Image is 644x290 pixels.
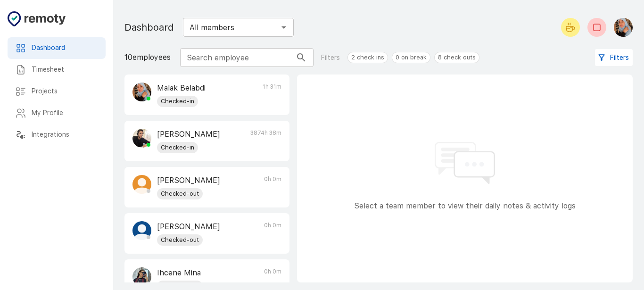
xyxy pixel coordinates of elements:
button: Filters [595,49,633,66]
span: 0 on break [392,53,430,62]
p: 1h 31m [263,83,281,107]
img: Malak Belabdi [614,18,633,37]
span: Checked-in [157,143,198,152]
button: Malak Belabdi [610,14,633,41]
h6: Integrations [32,130,98,140]
p: Filters [321,53,340,63]
span: 2 check ins [348,53,388,62]
img: Malak Belabdi [132,83,151,101]
span: Checked-in [157,97,198,106]
button: Check-out [587,18,606,37]
div: Projects [8,81,106,102]
p: 3874h 38m [250,129,281,153]
h1: Dashboard [124,20,173,35]
h6: My Profile [32,108,98,118]
div: 2 check ins [347,52,388,63]
div: Dashboard [8,37,106,59]
p: Malak Belabdi [157,83,206,94]
button: Open [277,21,290,34]
p: 10 employees [124,52,171,63]
h6: Projects [32,86,98,97]
div: 8 check outs [434,52,479,63]
span: Checked-out [157,235,203,245]
img: Yasmine Habel [132,221,151,240]
p: 0h 0m [264,175,281,199]
p: Select a team member to view their daily notes & activity logs [354,200,576,212]
button: Start your break [561,18,580,37]
img: Dhiya Kellouche [132,129,151,148]
p: Ihcene Mina [157,267,203,279]
p: [PERSON_NAME] [157,221,220,232]
div: Timesheet [8,59,106,81]
img: Ihcene Mina [132,267,151,286]
span: 8 check outs [435,53,479,62]
h6: Dashboard [32,43,98,53]
p: 0h 0m [264,221,281,246]
span: Checked-out [157,189,203,199]
p: [PERSON_NAME] [157,175,220,186]
h6: Timesheet [32,65,98,75]
p: [PERSON_NAME] [157,129,220,140]
div: My Profile [8,102,106,124]
div: Integrations [8,124,106,146]
img: Sami MEHADJI [132,175,151,194]
div: 0 on break [392,52,430,63]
